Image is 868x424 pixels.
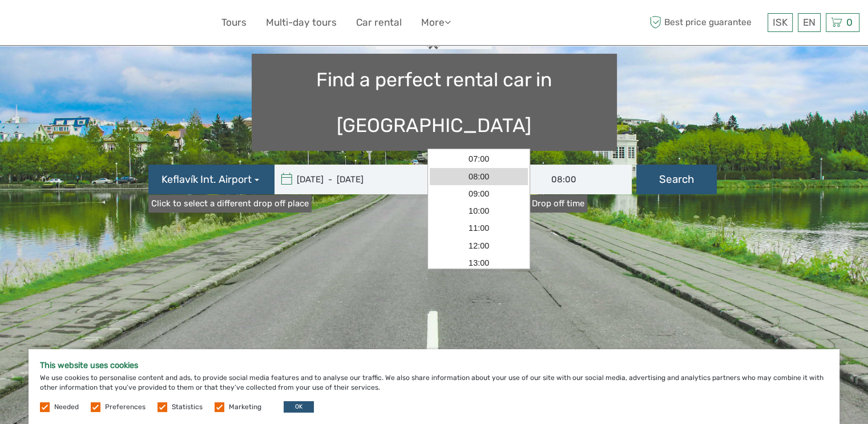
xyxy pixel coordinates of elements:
span: 0 [845,17,854,28]
h1: Find a perfect rental car in [GEOGRAPHIC_DATA] [252,54,617,151]
span: ISK [773,17,788,28]
a: 09:00 [430,185,528,202]
div: We use cookies to personalise content and ads, to provide social media features and to analyse ou... [29,349,839,424]
div: EN [798,13,821,32]
a: 12:00 [430,237,528,254]
button: Search [636,165,717,194]
label: Drop off time [529,195,587,213]
a: 11:00 [430,219,528,237]
span: Best price guarantee [647,13,765,32]
a: 08:00 [430,168,528,185]
a: More [421,14,451,31]
p: We're away right now. Please check back later! [16,20,129,29]
label: Preferences [105,402,146,412]
label: Statistics [172,402,203,412]
a: 13:00 [430,254,528,271]
a: Multi-day tours [266,14,337,31]
img: 579-c3ad521b-b2e6-4e2f-ac42-c21f71cf5781_logo_small.jpg [9,9,76,37]
label: Needed [54,402,79,412]
input: Pick up and drop off date [274,165,429,194]
h5: This website uses cookies [40,361,828,370]
a: 10:00 [430,202,528,219]
button: OK [284,401,314,413]
a: Click to select a different drop off place [148,195,312,213]
span: Keflavík Int. Airport [162,173,252,187]
a: 07:00 [430,150,528,167]
a: Tours [221,14,247,31]
label: Marketing [229,402,261,412]
button: Keflavík Int. Airport [148,165,274,194]
a: Car rental [356,14,402,31]
input: Drop off time [529,165,632,194]
button: Open LiveChat chat widget [131,18,145,31]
